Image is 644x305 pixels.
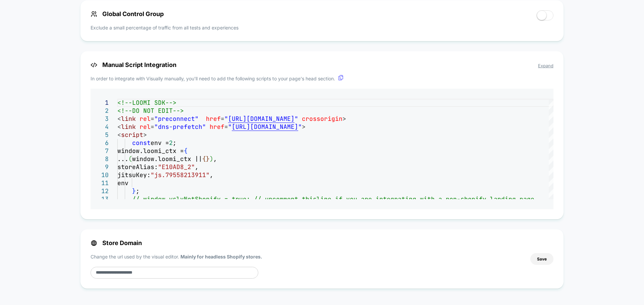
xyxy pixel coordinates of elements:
[91,61,553,68] span: Manual Script Integration
[530,253,553,265] button: Save
[538,63,553,68] span: Expand
[91,10,164,17] span: Global Control Group
[91,24,238,31] p: Exclude a small percentage of traffic from all tests and experiences
[91,75,553,82] p: In order to integrate with Visually manually, you'll need to add the following scripts to your pa...
[91,253,262,260] p: Change the url used by the visual editor.
[91,239,142,246] span: Store Domain
[180,254,262,259] strong: Mainly for headless Shopify stores.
